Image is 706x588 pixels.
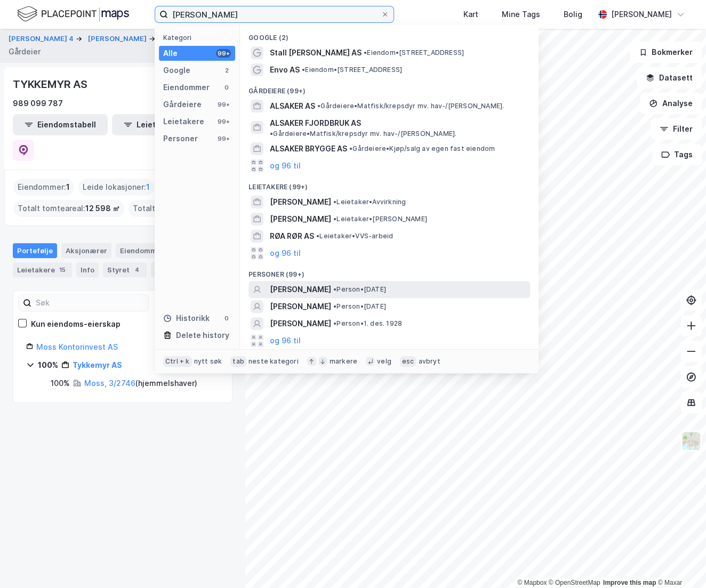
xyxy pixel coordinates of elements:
span: • [333,302,336,310]
a: Mapbox [517,579,547,586]
div: 0 [222,83,231,92]
div: Google [163,64,190,77]
div: Styret [103,262,147,277]
div: Transaksjoner [151,262,224,277]
div: Kategori [163,34,235,42]
span: [PERSON_NAME] [270,213,331,225]
div: velg [377,357,391,366]
span: [PERSON_NAME] [270,196,331,208]
div: Ctrl + k [163,356,192,367]
span: • [302,66,305,74]
img: logo.f888ab2527a4732fd821a326f86c7f29.svg [17,5,129,23]
span: Gårdeiere • Matfisk/krepsdyr mv. hav-/[PERSON_NAME]. [270,130,456,138]
div: Gårdeiere (99+) [240,78,539,98]
button: Analyse [640,93,702,114]
div: ( hjemmelshaver ) [84,377,197,390]
div: esc [400,356,416,367]
span: • [333,198,336,206]
span: Leietaker • VVS-arbeid [316,232,393,240]
div: Leietakere (99+) [240,174,539,194]
span: 1 [66,181,70,194]
div: 99+ [216,49,231,58]
span: [PERSON_NAME] [270,317,331,330]
span: Eiendom • [STREET_ADDRESS] [302,66,402,74]
div: Leietakere [163,115,204,128]
button: [PERSON_NAME] [88,34,149,44]
div: nytt søk [194,357,222,366]
div: neste kategori [248,357,299,366]
span: Person • 1. des. 1928 [333,319,402,328]
button: Bokmerker [630,42,702,63]
div: Alle [163,47,178,60]
div: Personer (99+) [240,262,539,281]
div: 99+ [216,117,231,126]
div: markere [330,357,357,366]
button: og 96 til [270,159,301,172]
div: Personer [163,132,198,145]
a: Moss, 3/2746 [84,378,135,388]
a: Tykkemyr AS [73,360,122,369]
div: Bolig [564,8,582,21]
span: Leietaker • Avvirkning [333,198,406,206]
div: Info [76,262,99,277]
div: Delete history [176,329,229,342]
span: 12 598 ㎡ [85,202,120,215]
div: Aksjonærer [61,243,111,258]
span: ALSAKER BRYGGE AS [270,142,347,155]
span: 1 [146,181,150,194]
div: Gårdeier [9,45,41,58]
span: [PERSON_NAME] [270,300,331,313]
span: • [349,144,352,152]
span: • [333,215,336,223]
span: Stall [PERSON_NAME] AS [270,46,362,59]
div: 100% [38,359,58,372]
span: ALSAKER AS [270,100,315,112]
div: Mine Tags [502,8,540,21]
div: 99+ [216,134,231,143]
div: Eiendommer : [13,179,74,196]
span: • [364,49,367,57]
div: tab [230,356,246,367]
div: Gårdeiere [163,98,202,111]
span: Eiendom • [STREET_ADDRESS] [364,49,464,57]
div: TYKKEMYR AS [13,76,90,93]
div: 989 099 787 [13,97,63,110]
div: Totalt tomteareal : [13,200,124,217]
div: Kart [463,8,478,21]
span: RØA RØR AS [270,230,314,243]
span: Person • [DATE] [333,302,386,311]
span: Leietaker • [PERSON_NAME] [333,215,427,223]
div: 2 [222,66,231,75]
div: Eiendommer [163,81,210,94]
div: [PERSON_NAME] [611,8,672,21]
span: • [316,232,319,240]
button: og 96 til [270,247,301,260]
button: Datasett [637,67,702,88]
span: Gårdeiere • Matfisk/krepsdyr mv. hav-/[PERSON_NAME]. [317,102,504,110]
span: • [270,130,273,138]
span: • [333,285,336,293]
span: • [317,102,320,110]
a: Improve this map [603,579,656,586]
button: Tags [652,144,702,165]
div: Kun eiendoms-eierskap [31,318,121,331]
div: 0 [222,314,231,323]
a: Moss Kontorinvest AS [36,342,118,351]
input: Søk [31,295,148,311]
div: avbryt [418,357,440,366]
img: Z [681,431,701,451]
div: Leietakere [13,262,72,277]
button: Eiendomstabell [13,114,108,135]
span: Envo AS [270,63,300,76]
span: [PERSON_NAME] [270,283,331,296]
button: Leietakertabell [112,114,207,135]
div: 15 [57,264,68,275]
button: Filter [651,118,702,140]
input: Søk på adresse, matrikkel, gårdeiere, leietakere eller personer [168,6,381,22]
div: 99+ [216,100,231,109]
a: OpenStreetMap [549,579,600,586]
div: Eiendommer [116,243,181,258]
iframe: Chat Widget [653,537,706,588]
div: 100% [51,377,70,390]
